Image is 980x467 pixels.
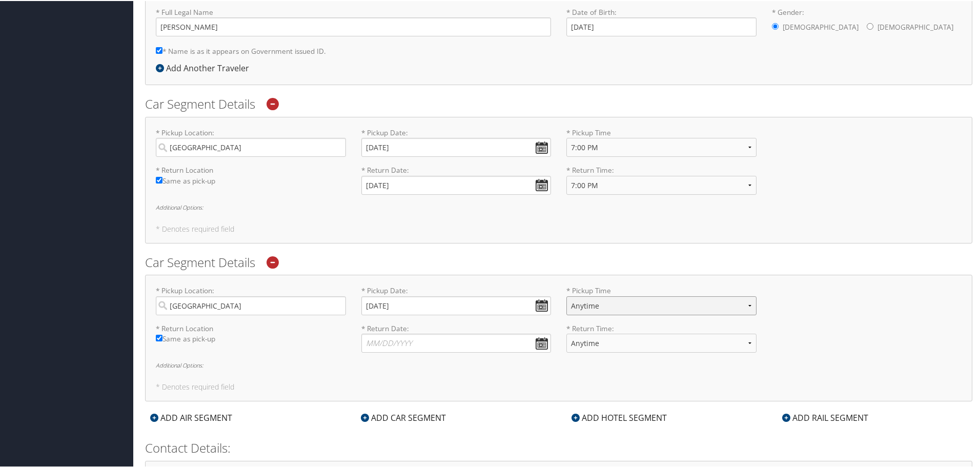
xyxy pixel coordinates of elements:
[566,137,757,156] select: * Pickup Time
[156,164,346,174] label: * Return Location
[156,40,326,59] label: * Name is as it appears on Government issued ID.
[566,175,757,194] select: * Return Time:
[361,137,552,156] input: * Pickup Date:
[566,333,757,352] select: * Return Time:
[156,285,346,314] label: * Pickup Location:
[361,175,552,194] input: * Return Date:
[156,322,346,333] label: * Return Location
[156,6,551,35] label: * Full Legal Name
[772,22,779,29] input: * Gender:[DEMOGRAPHIC_DATA][DEMOGRAPHIC_DATA]
[361,333,552,352] input: * Return Date:
[877,16,953,36] label: [DEMOGRAPHIC_DATA]
[566,295,757,314] select: * Pickup Time
[566,322,757,360] label: * Return Time:
[361,295,552,314] input: * Pickup Date:
[156,225,962,232] h5: * Denotes required field
[361,322,552,352] label: * Return Date:
[566,16,757,35] input: * Date of Birth:
[145,253,972,270] h2: Car Segment Details
[156,16,551,35] input: * Full Legal Name
[156,334,162,340] input: Same as pick-up
[772,6,962,37] label: * Gender:
[783,16,859,36] label: [DEMOGRAPHIC_DATA]
[566,127,757,164] label: * Pickup Time
[156,175,346,191] label: Same as pick-up
[145,94,972,112] h2: Car Segment Details
[156,46,162,53] input: * Name is as it appears on Government issued ID.
[361,164,552,193] label: * Return Date:
[361,127,552,156] label: * Pickup Date:
[777,411,873,423] div: ADD RAIL SEGMENT
[566,164,757,201] label: * Return Time:
[566,411,672,423] div: ADD HOTEL SEGMENT
[156,176,162,182] input: Same as pick-up
[566,285,757,322] label: * Pickup Time
[361,285,552,314] label: * Pickup Date:
[867,22,873,29] input: * Gender:[DEMOGRAPHIC_DATA][DEMOGRAPHIC_DATA]
[156,204,962,209] h6: Additional Options:
[156,361,962,367] h6: Additional Options:
[356,411,451,423] div: ADD CAR SEGMENT
[156,382,962,390] h5: * Denotes required field
[145,438,972,456] h2: Contact Details:
[156,333,346,349] label: Same as pick-up
[566,6,757,35] label: * Date of Birth:
[145,411,237,423] div: ADD AIR SEGMENT
[156,61,254,73] div: Add Another Traveler
[156,127,346,156] label: * Pickup Location:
